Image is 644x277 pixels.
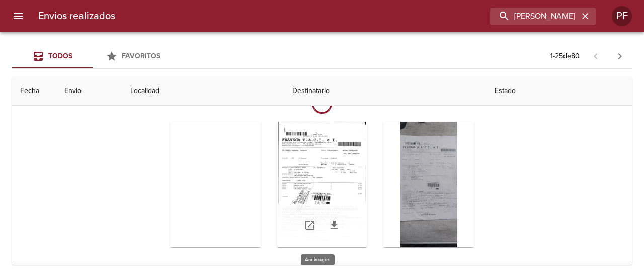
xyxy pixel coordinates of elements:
div: Tabs Envios [12,44,173,68]
span: Pagina siguiente [608,44,632,68]
p: 1 - 25 de 80 [550,51,580,61]
span: Favoritos [122,52,160,60]
span: Todos [48,52,72,60]
div: Arir imagen [383,122,474,247]
input: buscar [490,8,579,25]
th: Fecha [12,77,56,106]
span: Pagina anterior [584,51,608,61]
th: Destinatario [284,77,487,106]
div: Abrir información de usuario [612,6,632,26]
a: Abrir [298,213,322,237]
div: Arir imagen [170,122,261,247]
th: Envio [56,77,122,106]
h6: Envios realizados [38,8,115,24]
th: Estado [487,77,632,106]
a: Descargar [322,213,346,237]
button: menu [6,4,30,28]
th: Localidad [122,77,284,106]
div: PF [612,6,632,26]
